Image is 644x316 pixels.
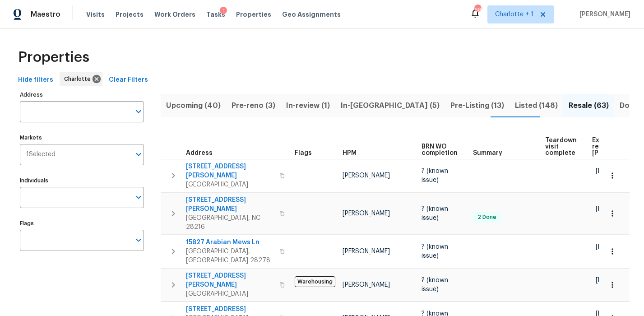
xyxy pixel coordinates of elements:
[343,210,390,217] span: [PERSON_NAME]
[132,105,145,118] button: Open
[105,72,152,88] button: Clear Filters
[343,282,390,288] span: [PERSON_NAME]
[186,271,274,289] span: [STREET_ADDRESS][PERSON_NAME]
[186,162,274,180] span: [STREET_ADDRESS][PERSON_NAME]
[18,53,89,62] span: Properties
[232,99,275,112] span: Pre-reno (3)
[422,144,458,156] span: BRN WO completion
[474,214,500,221] span: 2 Done
[132,234,145,246] button: Open
[132,191,145,204] button: Open
[109,74,148,86] span: Clear Filters
[166,99,221,112] span: Upcoming (40)
[31,10,60,19] span: Maestro
[450,99,504,112] span: Pre-Listing (13)
[422,206,448,221] span: ? (known issue)
[186,238,274,247] span: 15827 Arabian Mews Ln
[545,137,577,156] span: Teardown visit complete
[515,99,558,112] span: Listed (148)
[473,150,502,156] span: Summary
[295,150,312,156] span: Flags
[186,180,274,189] span: [GEOGRAPHIC_DATA]
[295,276,335,287] span: Warehousing
[596,168,615,174] span: [DATE]
[186,305,274,314] span: [STREET_ADDRESS]
[116,10,144,19] span: Projects
[422,168,448,183] span: ? (known issue)
[64,74,94,84] span: Charlotte
[495,10,533,19] span: Charlotte + 1
[20,135,144,140] label: Markets
[596,277,615,283] span: [DATE]
[343,248,390,255] span: [PERSON_NAME]
[282,10,341,19] span: Geo Assignments
[341,99,440,112] span: In-[GEOGRAPHIC_DATA] (5)
[186,289,274,298] span: [GEOGRAPHIC_DATA]
[60,72,102,86] div: Charlotte
[569,99,609,112] span: Resale (63)
[206,11,225,18] span: Tasks
[286,99,330,112] span: In-review (1)
[86,10,105,19] span: Visits
[154,10,195,19] span: Work Orders
[596,206,615,212] span: [DATE]
[20,221,144,226] label: Flags
[576,10,630,19] span: [PERSON_NAME]
[186,247,274,265] span: [GEOGRAPHIC_DATA], [GEOGRAPHIC_DATA] 28278
[236,10,271,19] span: Properties
[186,195,274,214] span: [STREET_ADDRESS][PERSON_NAME]
[26,151,56,158] span: 1 Selected
[20,92,144,98] label: Address
[14,72,57,88] button: Hide filters
[596,244,615,250] span: [DATE]
[592,137,643,156] span: Expected resale [PERSON_NAME]
[186,214,274,232] span: [GEOGRAPHIC_DATA], NC 28216
[18,74,53,86] span: Hide filters
[474,5,481,14] div: 68
[422,277,448,293] span: ? (known issue)
[132,148,145,161] button: Open
[220,7,227,16] div: 1
[343,150,357,156] span: HPM
[343,172,390,179] span: [PERSON_NAME]
[186,150,213,156] span: Address
[20,178,144,183] label: Individuals
[422,244,448,259] span: ? (known issue)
